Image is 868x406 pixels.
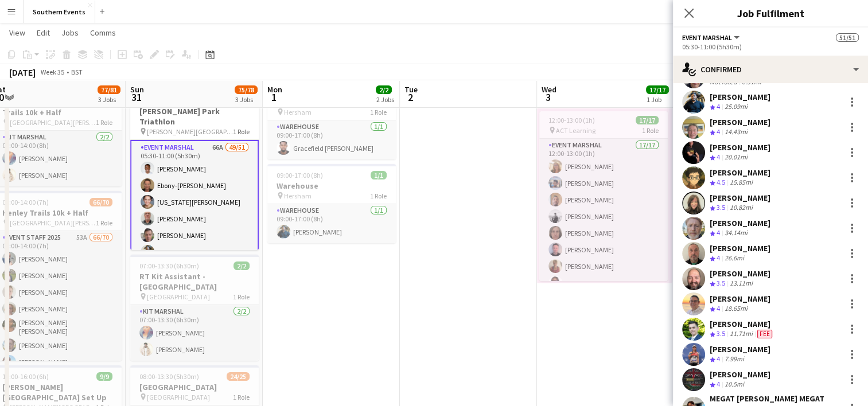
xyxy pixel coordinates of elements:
span: 1 Role [233,393,250,401]
div: 10.5mi [722,380,746,389]
span: 09:00-17:00 (8h) [277,171,323,179]
span: 12:00-13:00 (1h) [548,116,595,124]
div: [PERSON_NAME] [710,193,770,203]
span: View [9,28,25,38]
div: 05:30-11:00 (5h30m) [682,42,859,51]
div: 10.82mi [727,203,755,213]
span: 1 Role [233,292,250,301]
span: 1 Role [370,192,387,200]
div: [PERSON_NAME] [710,243,770,253]
span: 10:00-16:00 (6h) [2,372,49,381]
app-card-role: Warehouse1/109:00-17:00 (8h)[PERSON_NAME] [267,204,396,243]
span: [GEOGRAPHIC_DATA][PERSON_NAME] [10,218,96,227]
a: View [5,25,30,40]
div: 7.99mi [722,354,746,364]
div: [PERSON_NAME] [710,268,770,279]
div: [PERSON_NAME] [710,117,770,127]
span: 1 Role [96,118,112,127]
span: 4 [717,354,720,363]
span: [GEOGRAPHIC_DATA] [147,393,210,401]
div: 13.11mi [727,279,755,288]
span: Week 35 [38,68,67,76]
span: 1 Role [96,218,112,227]
div: 15.85mi [727,178,755,188]
div: Crew has different fees then in role [755,329,774,339]
div: [PERSON_NAME] [710,142,770,153]
span: 4 [717,380,720,388]
app-card-role: Kit Marshal2/207:00-13:30 (6h30m)[PERSON_NAME][PERSON_NAME] [130,305,259,361]
div: [DATE] [9,67,36,78]
app-card-role: Warehouse1/109:00-17:00 (8h)Gracefield [PERSON_NAME] [267,120,396,159]
span: 24/25 [227,372,250,381]
div: [PERSON_NAME] [710,319,774,329]
span: 4 [717,253,720,262]
div: 11.71mi [727,329,755,339]
app-job-card: 09:00-17:00 (8h)1/1Warehouse Hersham1 RoleWarehouse1/109:00-17:00 (8h)Gracefield [PERSON_NAME] [267,80,396,159]
span: Comms [90,28,116,38]
div: 20.01mi [722,153,750,162]
app-job-card: 12:00-13:00 (1h)17/17 ACT Learning1 RoleEvent Marshal17/1712:00-13:00 (1h)[PERSON_NAME][PERSON_NA... [539,111,668,281]
div: 34.14mi [722,228,750,238]
span: 2 [403,91,418,104]
h3: Job Fulfilment [673,6,868,21]
app-job-card: Updated05:30-11:00 (5h30m)49/51[PERSON_NAME] Park Triathlon [PERSON_NAME][GEOGRAPHIC_DATA]1 RoleE... [130,80,259,250]
div: 07:00-13:30 (6h30m)2/2RT Kit Assistant - [GEOGRAPHIC_DATA] [GEOGRAPHIC_DATA]1 RoleKit Marshal2/20... [130,255,259,361]
span: 07:00-13:30 (6h30m) [139,261,199,270]
span: 66/70 [89,198,112,206]
div: 18.65mi [722,304,750,314]
button: Event Marshal [682,33,741,42]
span: [GEOGRAPHIC_DATA][PERSON_NAME] [10,118,96,127]
span: Tue [404,84,418,95]
span: Jobs [61,28,79,38]
h3: [GEOGRAPHIC_DATA] [130,382,259,392]
span: 31 [129,91,144,104]
div: BST [71,68,83,76]
span: 2/2 [233,261,250,270]
span: [GEOGRAPHIC_DATA] [147,292,210,301]
div: [PERSON_NAME] [710,369,770,380]
div: [PERSON_NAME] [710,167,770,178]
div: 2 Jobs [376,95,394,104]
span: Sun [130,84,144,95]
h3: [PERSON_NAME] Park Triathlon [130,106,259,127]
span: [PERSON_NAME][GEOGRAPHIC_DATA] [147,127,233,136]
span: 17/17 [636,116,659,124]
span: Fee [757,330,772,338]
span: 75/78 [235,85,258,94]
span: 3.5 [717,279,725,287]
span: 1/1 [371,171,387,179]
div: Confirmed [673,56,868,83]
span: 1 Role [233,127,250,136]
h3: RT Kit Assistant - [GEOGRAPHIC_DATA] [130,271,259,292]
div: 3 Jobs [98,95,120,104]
div: 26.6mi [722,253,746,263]
span: 4 [717,228,720,237]
div: [PERSON_NAME] [710,218,770,228]
div: 3 Jobs [235,95,257,104]
span: 4 [717,127,720,136]
span: 51/51 [836,33,859,42]
div: 25.09mi [722,102,750,112]
span: 2/2 [376,85,392,94]
span: 4 [717,153,720,161]
span: 4.5 [717,178,725,186]
span: 07:00-14:00 (7h) [2,198,49,206]
span: Wed [542,84,556,95]
span: Event Marshal [682,33,732,42]
span: 4 [717,304,720,313]
span: 3.5 [717,329,725,338]
div: [PERSON_NAME] [710,294,770,304]
span: 1 Role [370,108,387,116]
span: 3 [540,91,556,104]
h3: Warehouse [267,181,396,191]
span: 9/9 [96,372,112,381]
span: 08:00-13:30 (5h30m) [139,372,199,381]
span: Edit [37,28,50,38]
a: Jobs [57,25,83,40]
app-job-card: 09:00-17:00 (8h)1/1Warehouse Hersham1 RoleWarehouse1/109:00-17:00 (8h)[PERSON_NAME] [267,164,396,243]
span: 1 [266,91,282,104]
div: [PERSON_NAME] [710,344,770,354]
